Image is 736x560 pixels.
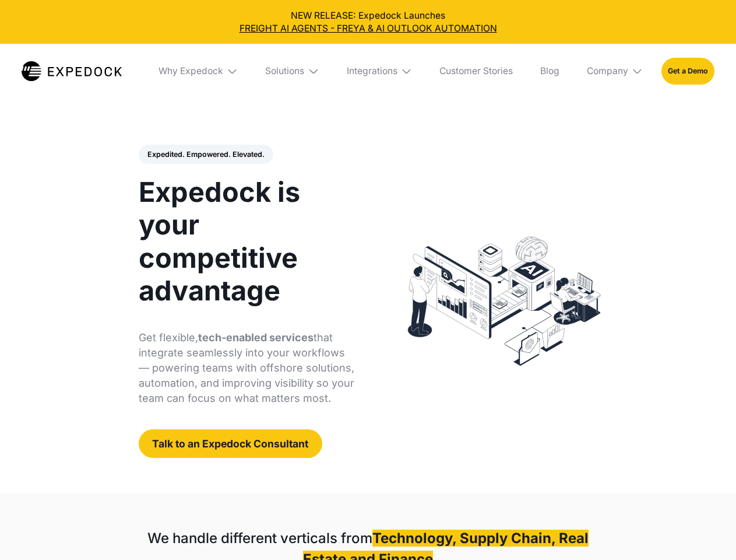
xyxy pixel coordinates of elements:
a: Talk to an Expedock Consultant [139,429,322,458]
div: Company [587,65,628,77]
p: Get flexible, that integrate seamlessly into your workflows — powering teams with offshore soluti... [139,330,355,406]
a: FREIGHT AI AGENTS - FREYA & AI OUTLOOK AUTOMATION [9,22,727,35]
a: Customer Stories [430,44,522,99]
div: NEW RELEASE: Expedock Launches [9,9,727,35]
h1: Expedock is your competitive advantage [139,176,355,307]
div: Company [577,44,652,99]
div: Integrations [347,65,397,77]
div: Solutions [265,65,304,77]
a: Get a Demo [661,58,714,84]
div: Why Expedock [159,65,223,77]
strong: tech-enabled services [198,331,314,344]
div: Integrations [337,44,421,99]
div: Solutions [256,44,329,99]
strong: We handle different verticals from [147,530,372,547]
div: Why Expedock [149,44,247,99]
a: Blog [531,44,568,99]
